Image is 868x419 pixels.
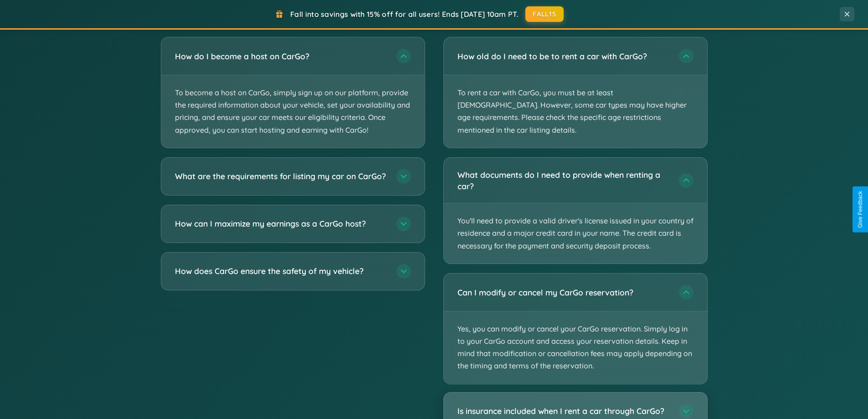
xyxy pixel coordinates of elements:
h3: How old do I need to be to rent a car with CarGo? [457,51,670,62]
h3: Can I modify or cancel my CarGo reservation? [457,286,670,298]
h3: Is insurance included when I rent a car through CarGo? [457,406,670,417]
button: FALL15 [525,6,564,22]
div: Give Feedback [857,191,863,228]
h3: What documents do I need to provide when renting a car? [457,169,670,191]
h3: What are the requirements for listing my car on CarGo? [175,171,387,182]
h3: How does CarGo ensure the safety of my vehicle? [175,265,387,277]
p: You'll need to provide a valid driver's license issued in your country of residence and a major c... [444,203,707,264]
p: Yes, you can modify or cancel your CarGo reservation. Simply log in to your CarGo account and acc... [444,311,707,384]
p: To rent a car with CarGo, you must be at least [DEMOGRAPHIC_DATA]. However, some car types may ha... [444,75,707,148]
p: To become a host on CarGo, simply sign up on our platform, provide the required information about... [161,75,425,148]
h3: How do I become a host on CarGo? [175,51,387,62]
h3: How can I maximize my earnings as a CarGo host? [175,218,387,229]
span: Fall into savings with 15% off for all users! Ends [DATE] 10am PT. [290,10,519,19]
